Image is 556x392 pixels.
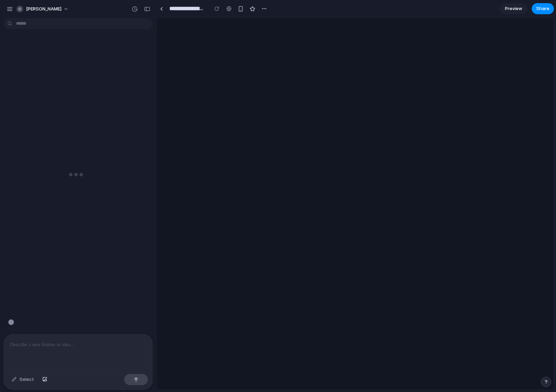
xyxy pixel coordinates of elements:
[532,3,554,14] button: Share
[14,3,72,15] button: [PERSON_NAME]
[500,3,528,14] a: Preview
[26,6,61,12] span: [PERSON_NAME]
[536,5,549,12] span: Share
[505,5,522,12] span: Preview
